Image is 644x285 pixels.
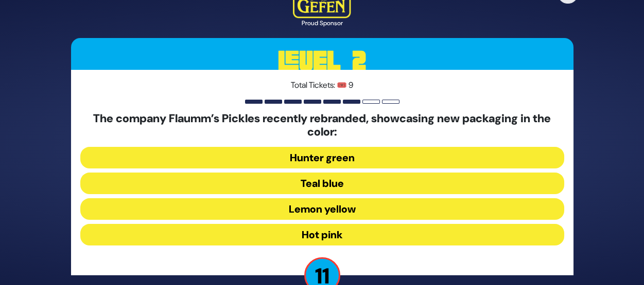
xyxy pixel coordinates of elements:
[71,38,573,84] h3: Level 2
[80,79,564,91] p: Total Tickets: 🎟️ 9
[80,112,564,139] h5: The company Flaumm’s Pickles recently rebranded, showcasing new packaging in the color:
[80,147,564,168] button: Hunter green
[80,198,564,220] button: Lemon yellow
[80,173,564,194] button: Teal blue
[80,224,564,245] button: Hot pink
[293,18,351,28] div: Proud Sponsor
